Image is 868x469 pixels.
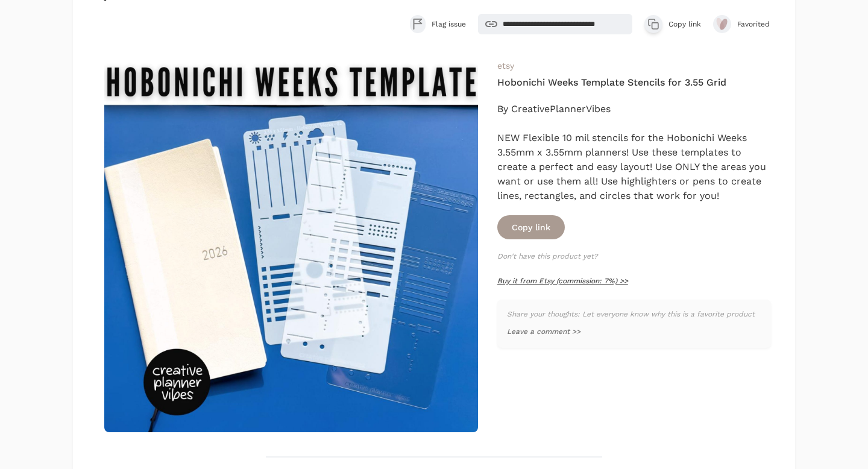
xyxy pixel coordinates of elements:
[432,19,466,29] span: Flag issue
[497,215,565,239] button: Copy link
[507,327,580,336] button: Leave a comment >>
[497,102,771,203] div: By CreativePlannerVibes NEW Flexible 10 mil stencils for the Hobonichi Weeks 3.55mm x 3.55mm plan...
[644,15,701,33] button: Copy link
[737,19,771,29] span: Favorited
[410,15,466,33] button: Flag issue
[104,58,478,432] img: Hobonichi Weeks Template Stencils for 3.55 Grid
[497,277,628,285] a: Buy it from Etsy (commission: 7%) >>
[497,61,514,71] a: etsy
[507,309,761,319] p: Share your thoughts: Let everyone know why this is a favorite product
[668,19,701,29] span: Copy link
[713,15,771,33] button: Favorited
[497,251,771,261] p: Don't have this product yet?
[507,327,580,336] span: Leave a comment >>
[497,75,771,90] h4: Hobonichi Weeks Template Stencils for 3.55 Grid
